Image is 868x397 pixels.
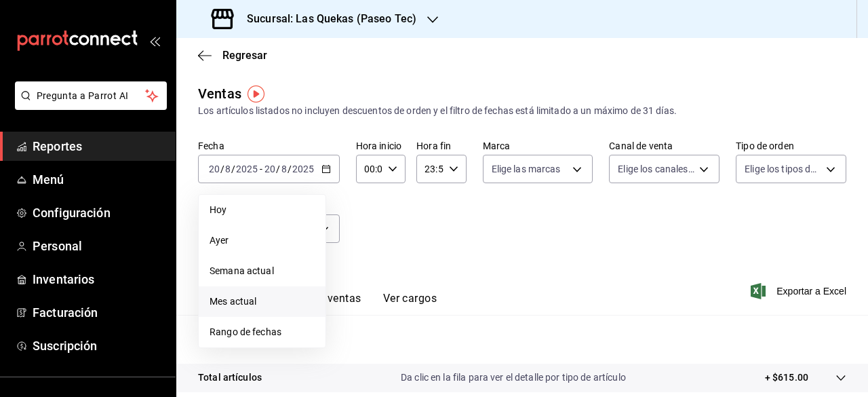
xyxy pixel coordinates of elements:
[264,164,276,174] input: --
[288,164,292,174] span: /
[33,137,165,155] span: Reportes
[609,141,719,151] label: Canal de venta
[210,264,315,278] span: Semana actual
[198,83,241,104] div: Ventas
[231,164,235,174] span: /
[235,164,258,174] input: ----
[745,162,821,176] span: Elige los tipos de orden
[198,141,340,151] label: Fecha
[210,295,315,309] span: Mes actual
[198,371,262,385] p: Total artículos
[308,292,361,315] button: Ver ventas
[248,86,264,102] img: Tooltip marker
[492,162,561,176] span: Elige las marcas
[9,98,167,113] a: Pregunta a Parrot AI
[33,270,165,288] span: Inventarios
[220,292,437,315] div: navigation tabs
[208,164,220,174] input: --
[220,164,224,174] span: /
[33,237,165,255] span: Personal
[276,164,280,174] span: /
[236,11,416,27] h3: Sucursal: Las Quekas (Paseo Tec)
[149,35,160,46] button: open_drawer_menu
[736,141,846,151] label: Tipo de orden
[15,81,167,110] button: Pregunta a Parrot AI
[260,164,262,174] span: -
[33,337,165,355] span: Suscripción
[383,292,437,315] button: Ver cargos
[222,49,267,62] span: Regresar
[37,89,146,103] span: Pregunta a Parrot AI
[198,331,846,347] p: Resumen
[765,371,808,385] p: + $615.00
[210,233,315,248] span: Ayer
[210,203,315,217] span: Hoy
[198,104,846,118] div: Los artículos listados no incluyen descuentos de orden y el filtro de fechas está limitado a un m...
[33,303,165,322] span: Facturación
[210,325,315,339] span: Rango de fechas
[753,283,846,299] button: Exportar a Excel
[198,49,267,62] button: Regresar
[618,162,694,176] span: Elige los canales de venta
[416,141,466,151] label: Hora fin
[356,141,406,151] label: Hora inicio
[292,164,315,174] input: ----
[224,164,231,174] input: --
[281,164,288,174] input: --
[483,141,593,151] label: Marca
[33,204,165,222] span: Configuración
[33,170,165,189] span: Menú
[401,371,626,385] p: Da clic en la fila para ver el detalle por tipo de artículo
